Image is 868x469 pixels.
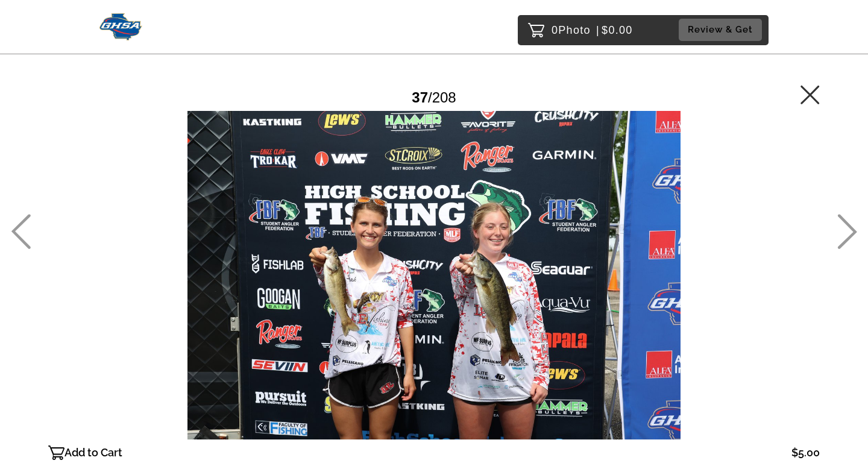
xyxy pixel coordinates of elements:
[99,13,142,40] img: Snapphound Logo
[679,19,766,41] a: Review & Get
[64,443,122,462] p: Add to Cart
[432,89,456,105] span: 208
[791,443,820,462] p: $5.00
[552,20,633,40] p: 0 $0.00
[596,24,600,36] span: |
[679,19,762,41] button: Review & Get
[558,20,591,40] span: Photo
[412,89,428,105] span: 37
[412,84,456,110] div: /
